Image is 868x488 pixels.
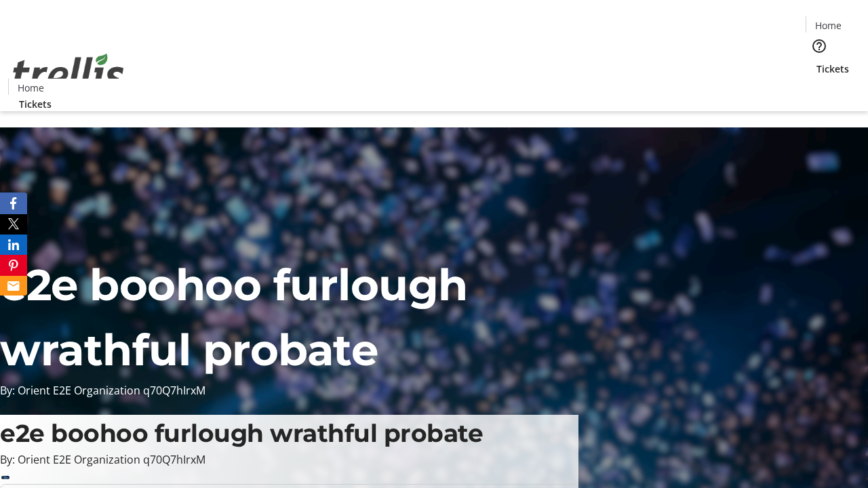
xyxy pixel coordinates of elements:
span: Tickets [816,62,849,76]
button: Cart [806,76,833,103]
span: Home [815,18,842,33]
a: Home [9,81,52,95]
span: Tickets [19,97,52,111]
a: Tickets [806,62,860,76]
a: Tickets [8,97,62,111]
button: Help [806,33,833,60]
a: Home [806,18,850,33]
img: Orient E2E Organization q70Q7hIrxM's Logo [8,39,129,106]
span: Home [18,81,44,95]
